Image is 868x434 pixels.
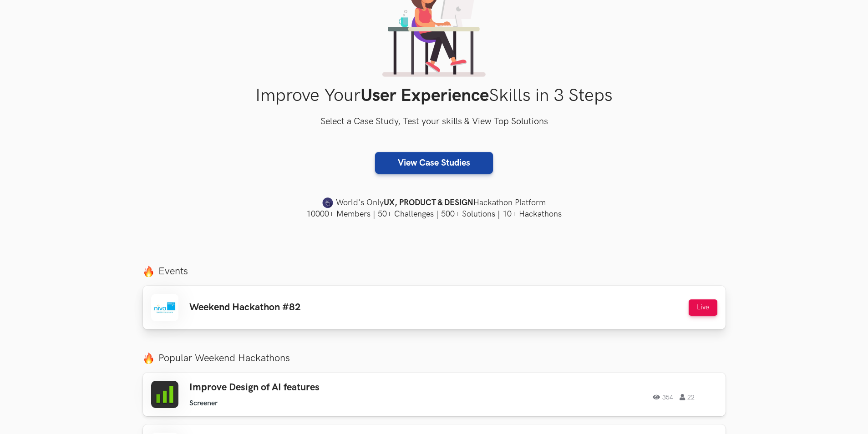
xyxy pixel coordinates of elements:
a: View Case Studies [375,152,493,174]
h3: Improve Design of AI features [189,382,448,394]
h1: Improve Your Skills in 3 Steps [143,85,726,106]
li: Screener [189,399,218,408]
h4: World's Only Hackathon Platform [143,197,726,209]
a: Improve Design of AI features Screener 354 22 [143,373,726,416]
img: uxhack-favicon-image.png [322,197,333,209]
a: Weekend Hackathon #82 Live [143,286,726,329]
strong: User Experience [360,85,489,106]
button: Live [689,299,717,316]
label: Popular Weekend Hackathons [143,352,726,364]
span: 354 [653,394,673,400]
h4: 10000+ Members | 50+ Challenges | 500+ Solutions | 10+ Hackathons [143,208,726,220]
strong: UX, PRODUCT & DESIGN [384,197,473,209]
img: fire.png [143,353,154,364]
h3: Weekend Hackathon #82 [189,302,301,313]
img: fire.png [143,266,154,277]
label: Events [143,265,726,278]
span: 22 [680,394,695,400]
h3: Select a Case Study, Test your skills & View Top Solutions [143,115,726,129]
